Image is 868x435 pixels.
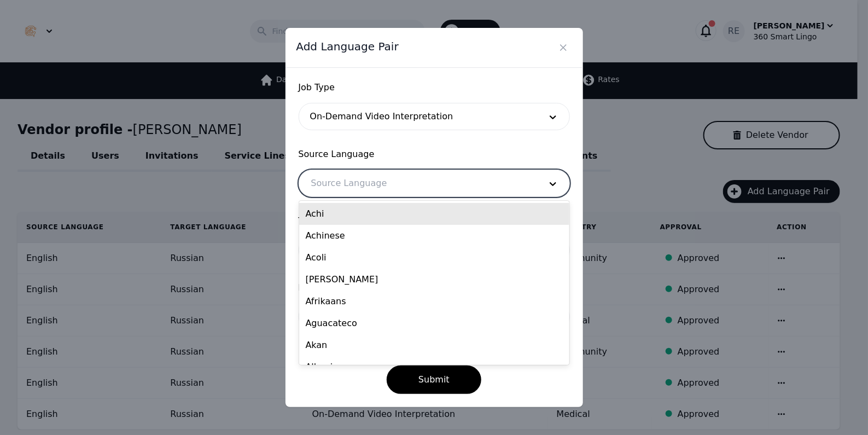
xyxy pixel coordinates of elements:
[299,214,570,228] span: Target Language
[387,366,481,394] button: Submit
[299,203,569,225] div: Achi
[299,81,570,94] span: Job Type
[299,247,569,269] div: Acoli
[299,148,570,161] span: Source Language
[296,39,399,54] span: Add Language Pair
[299,356,569,378] div: Albanian
[299,312,569,334] div: Aguacateco
[299,334,569,356] div: Akan
[299,269,569,291] div: [PERSON_NAME]
[299,291,569,312] div: Afrikaans
[299,281,570,294] span: Industry (optional)
[555,39,572,56] button: Close
[299,225,569,247] div: Achinese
